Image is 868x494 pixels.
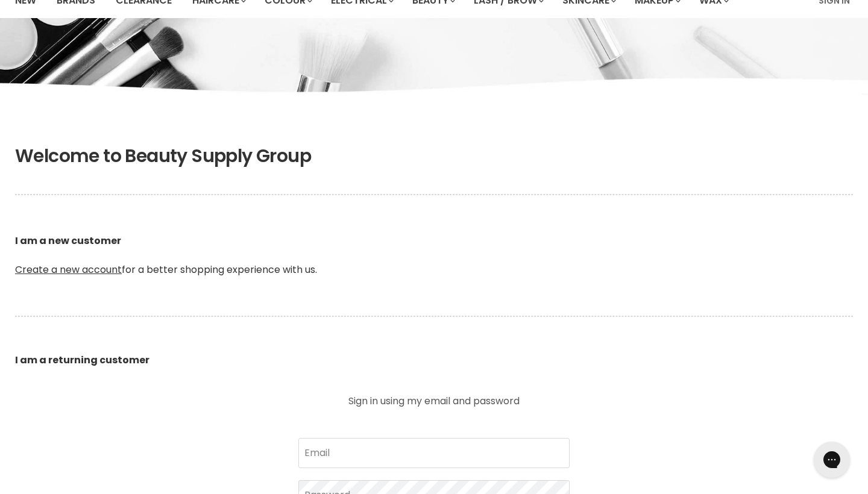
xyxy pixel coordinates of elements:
[808,437,856,482] iframe: Gorgias live chat messenger
[15,263,122,277] a: Create a new account
[15,353,149,367] b: I am a returning customer
[15,234,121,248] b: I am a new customer
[15,205,853,306] p: for a better shopping experience with us.
[298,396,570,406] p: Sign in using my email and password
[15,145,853,167] h1: Welcome to Beauty Supply Group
